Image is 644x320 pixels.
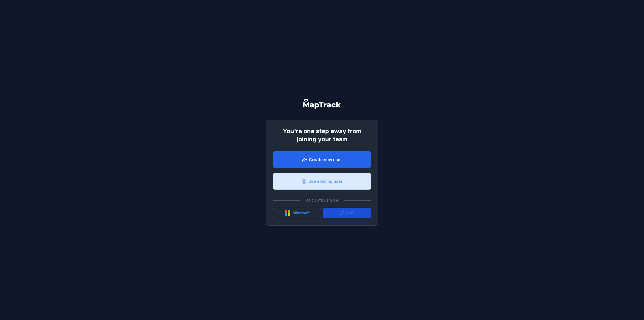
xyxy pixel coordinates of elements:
[273,208,321,218] button: Microsoft
[273,173,371,190] a: Use existing user
[323,208,371,218] a: SSO
[273,151,371,168] a: Create new user
[273,127,371,143] h1: You're one step away from joining your team
[273,196,371,206] div: Or continue with
[295,99,349,109] nav: Global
